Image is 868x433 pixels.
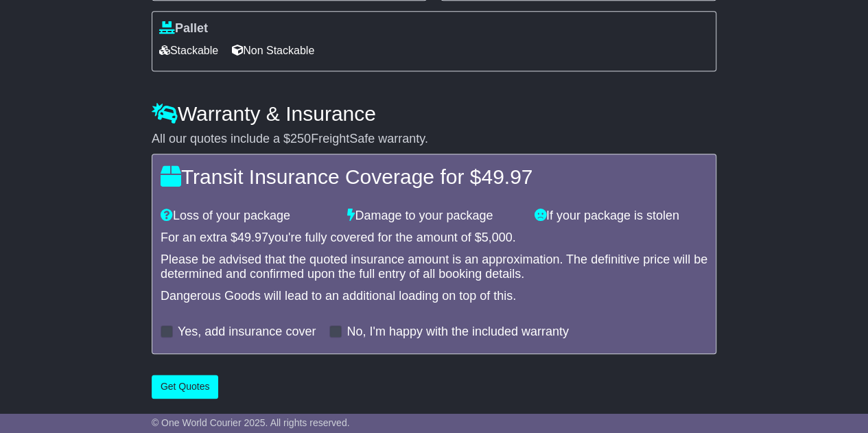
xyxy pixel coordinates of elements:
[154,209,340,224] div: Loss of your package
[152,417,350,428] span: © One World Courier 2025. All rights reserved.
[152,375,219,399] button: Get Quotes
[159,21,208,36] label: Pallet
[161,253,707,282] div: Please be advised that the quoted insurance amount is an approximation. The definitive price will...
[290,132,311,145] span: 250
[161,289,707,304] div: Dangerous Goods will lead to an additional loading on top of this.
[481,165,532,188] span: 49.97
[178,325,316,340] label: Yes, add insurance cover
[232,40,314,61] span: Non Stackable
[161,231,707,246] div: For an extra $ you're fully covered for the amount of $ .
[482,231,513,244] span: 5,000
[152,132,716,147] div: All our quotes include a $ FreightSafe warranty.
[152,102,716,125] h4: Warranty & Insurance
[237,231,268,244] span: 49.97
[161,165,707,188] h4: Transit Insurance Coverage for $
[347,325,569,340] label: No, I'm happy with the included warranty
[159,40,218,61] span: Stackable
[528,209,714,224] div: If your package is stolen
[340,209,527,224] div: Damage to your package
